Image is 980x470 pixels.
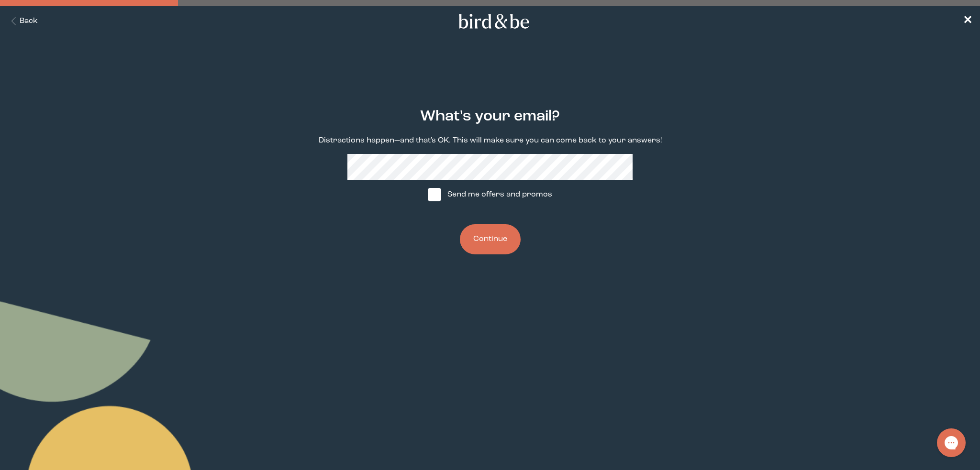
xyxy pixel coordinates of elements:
[932,425,970,460] iframe: Gorgias live chat messenger
[319,135,662,146] p: Distractions happen—and that's OK. This will make sure you can come back to your answers!
[8,16,38,27] button: Back Button
[420,106,560,128] h2: What's your email?
[460,224,521,254] button: Continue
[963,15,972,27] span: ✕
[963,13,972,30] a: ✕
[419,180,561,209] label: Send me offers and promos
